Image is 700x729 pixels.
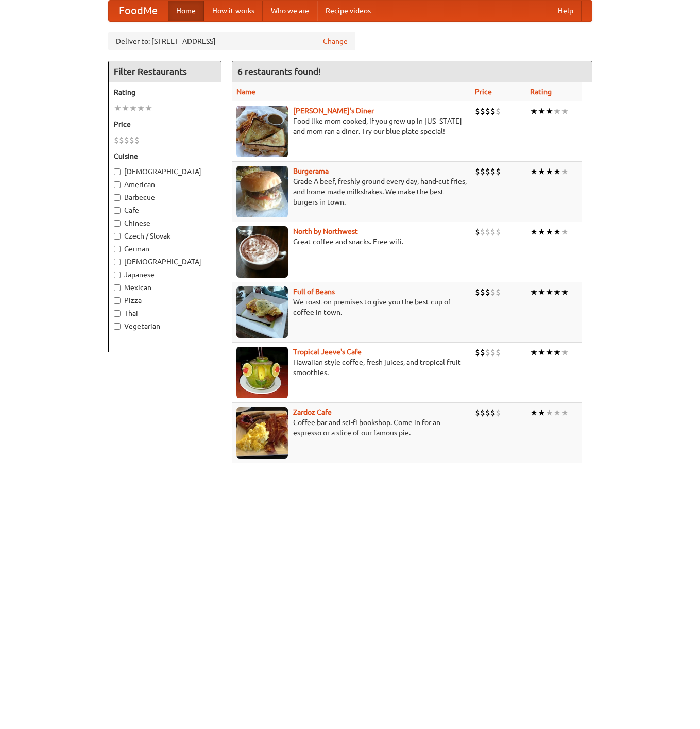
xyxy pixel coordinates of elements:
[114,310,121,317] input: Thai
[236,166,288,217] img: burgerama.jpg
[530,286,538,298] li: ★
[114,323,121,330] input: Vegetarian
[480,286,485,298] li: $
[538,166,545,177] li: ★
[114,269,216,280] label: Japanese
[496,166,501,177] li: $
[114,244,216,254] label: German
[545,407,553,418] li: ★
[530,226,538,238] li: ★
[485,106,490,117] li: $
[561,106,569,117] li: ★
[236,347,288,398] img: jeeves.jpg
[109,61,221,82] h4: Filter Restaurants
[114,205,216,215] label: Cafe
[490,106,496,117] li: $
[550,1,582,21] a: Help
[114,179,216,190] label: American
[134,134,140,146] li: $
[496,106,501,117] li: $
[114,151,216,161] h5: Cuisine
[485,226,490,238] li: $
[263,1,317,21] a: Who we are
[114,168,121,175] input: [DEMOGRAPHIC_DATA]
[490,407,496,418] li: $
[293,287,335,296] a: Full of Beans
[485,407,490,418] li: $
[293,167,329,175] a: Burgerama
[114,233,121,240] input: Czech / Slovak
[114,207,121,214] input: Cafe
[317,1,379,21] a: Recipe videos
[496,407,501,418] li: $
[480,347,485,358] li: $
[114,257,216,267] label: [DEMOGRAPHIC_DATA]
[490,226,496,238] li: $
[530,88,552,96] a: Rating
[490,347,496,358] li: $
[530,166,538,177] li: ★
[293,107,374,115] a: [PERSON_NAME]'s Diner
[475,226,480,238] li: $
[475,106,480,117] li: $
[114,194,121,201] input: Barbecue
[553,407,561,418] li: ★
[480,106,485,117] li: $
[293,408,332,416] a: Zardoz Cafe
[475,286,480,298] li: $
[236,236,467,247] p: Great coffee and snacks. Free wifi.
[475,407,480,418] li: $
[236,106,288,157] img: sallys.jpg
[293,348,362,356] b: Tropical Jeeve's Cafe
[114,282,216,293] label: Mexican
[236,116,467,137] p: Food like mom cooked, if you grew up in [US_STATE] and mom ran a diner. Try our blue plate special!
[236,407,288,459] img: zardoz.jpg
[323,36,348,46] a: Change
[114,321,216,331] label: Vegetarian
[545,226,553,238] li: ★
[530,106,538,117] li: ★
[114,231,216,241] label: Czech / Slovak
[475,347,480,358] li: $
[237,66,321,76] ng-pluralize: 6 restaurants found!
[114,103,122,114] li: ★
[108,32,355,50] div: Deliver to: [STREET_ADDRESS]
[475,166,480,177] li: $
[485,347,490,358] li: $
[114,134,119,146] li: $
[561,286,569,298] li: ★
[124,134,129,146] li: $
[114,218,216,228] label: Chinese
[480,407,485,418] li: $
[236,357,467,378] p: Hawaiian style coffee, fresh juices, and tropical fruit smoothies.
[561,166,569,177] li: ★
[119,134,124,146] li: $
[114,246,121,252] input: German
[561,407,569,418] li: ★
[109,1,168,21] a: FoodMe
[114,166,216,177] label: [DEMOGRAPHIC_DATA]
[545,166,553,177] li: ★
[114,295,216,306] label: Pizza
[137,103,145,114] li: ★
[114,181,121,188] input: American
[114,220,121,227] input: Chinese
[553,106,561,117] li: ★
[236,176,467,207] p: Grade A beef, freshly ground every day, hand-cut fries, and home-made milkshakes. We make the bes...
[114,119,216,129] h5: Price
[538,407,545,418] li: ★
[114,284,121,291] input: Mexican
[114,297,121,304] input: Pizza
[475,88,492,96] a: Price
[485,286,490,298] li: $
[545,286,553,298] li: ★
[293,227,358,235] a: North by Northwest
[114,259,121,265] input: [DEMOGRAPHIC_DATA]
[553,347,561,358] li: ★
[545,106,553,117] li: ★
[538,347,545,358] li: ★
